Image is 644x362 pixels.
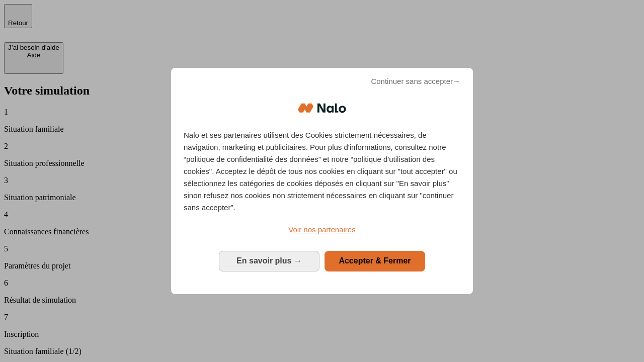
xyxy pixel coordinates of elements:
[371,75,460,87] span: Continuer sans accepter→
[325,251,425,271] button: Accepter & Fermer: Accepter notre traitement des données et fermer
[298,93,346,123] img: Logo
[288,225,355,234] span: Voir nos partenaires
[219,251,319,271] button: En savoir plus: Configurer vos consentements
[171,68,473,294] div: Bienvenue chez Nalo Gestion du consentement
[236,256,302,265] span: En savoir plus →
[184,129,460,214] p: Nalo et ses partenaires utilisent des Cookies strictement nécessaires, de navigation, marketing e...
[184,224,460,236] a: Voir nos partenaires
[339,256,411,265] span: Accepter & Fermer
